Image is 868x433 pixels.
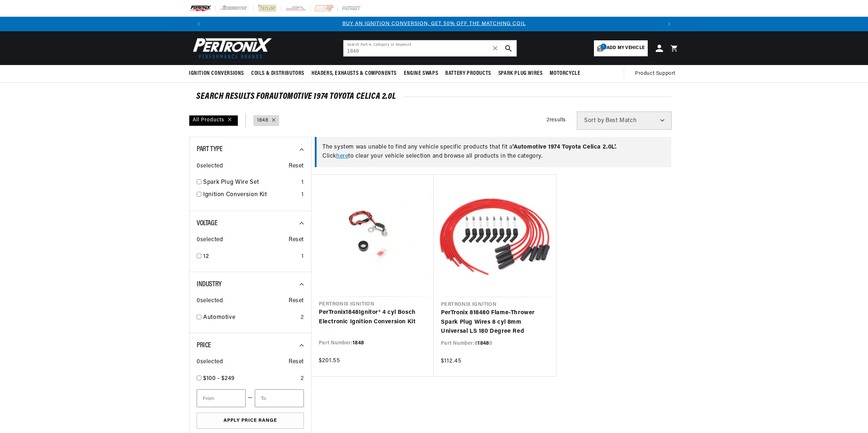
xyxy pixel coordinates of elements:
span: Engine Swaps [404,70,438,77]
input: Search Part #, Category or Keyword [343,40,517,56]
summary: Motorcycle [546,65,584,82]
div: SEARCH RESULTS FOR Automotive 1974 Toyota Celica 2.0L [196,93,672,100]
summary: Headers, Exhausts & Components [308,65,400,82]
summary: Product Support [635,65,679,82]
span: 0 selected [197,296,223,306]
span: Price [197,342,211,349]
input: To [255,389,304,407]
span: Headers, Exhausts & Components [312,70,397,77]
div: 1 of 3 [206,20,662,28]
span: Coils & Distributors [251,70,304,77]
span: Spark Plug Wires [498,70,543,77]
slideshow-component: Translation missing: en.sections.announcements.announcement_bar [171,17,697,31]
span: Voltage [197,220,217,227]
span: Battery Products [445,70,491,77]
summary: Coils & Distributors [248,65,308,82]
button: search button [501,40,517,56]
span: Sort by [584,118,604,124]
button: Translation missing: en.sections.announcements.next_announcement [662,17,676,31]
div: All Products [189,115,238,126]
summary: Battery Products [442,65,495,82]
span: — [248,393,253,403]
span: Reset [289,235,304,245]
span: Industry [197,281,222,288]
span: Ignition Conversions [189,70,244,77]
span: Reset [289,162,304,171]
div: 1 [301,252,304,262]
span: Product Support [635,70,675,78]
a: Automotive [203,313,298,323]
span: 0 selected [197,357,223,367]
span: Part Type [197,146,222,153]
summary: Ignition Conversions [189,65,248,82]
a: here [336,153,348,159]
a: Ignition Conversion Kit [203,190,298,200]
summary: Engine Swaps [400,65,442,82]
a: PerTronix 818480 Flame-Thrower Spark Plug Wires 8 cyl 8mm Universal LS 180 Degree Red [441,308,549,336]
a: BUY AN IGNITION CONVERSION, GET 50% OFF THE MATCHING COIL [342,21,526,27]
div: 1 [301,178,304,187]
a: Spark Plug Wire Set [203,178,298,187]
select: Sort by [577,112,672,130]
span: 0 selected [197,162,223,171]
span: ' Automotive 1974 Toyota Celica 2.0L '. [513,144,616,150]
span: 2 results [547,117,566,123]
span: Add my vehicle [607,45,644,52]
span: 0 selected [197,235,223,245]
a: 1848 [257,117,268,125]
img: Pertronix [189,36,273,61]
span: 1 [600,44,607,50]
span: Reset [289,296,304,306]
summary: Spark Plug Wires [495,65,546,82]
a: 1Add my vehicle [594,40,648,56]
input: From [197,389,246,407]
span: Motorcycle [550,70,580,77]
a: PerTronix1848Ignitor® 4 cyl Bosch Electronic Ignition Conversion Kit [319,308,426,327]
button: Apply Price Range [197,413,304,429]
a: 12 [203,252,298,262]
div: 1 [301,190,304,200]
span: $100 - $249 [203,376,235,381]
div: 2 [301,374,304,384]
div: 2 [301,313,304,323]
span: Reset [289,357,304,367]
div: Announcement [206,20,662,28]
button: Translation missing: en.sections.announcements.previous_announcement [192,17,206,31]
div: The system was unable to find any vehicle specific products that fit a Click to clear your vehicl... [315,137,671,167]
